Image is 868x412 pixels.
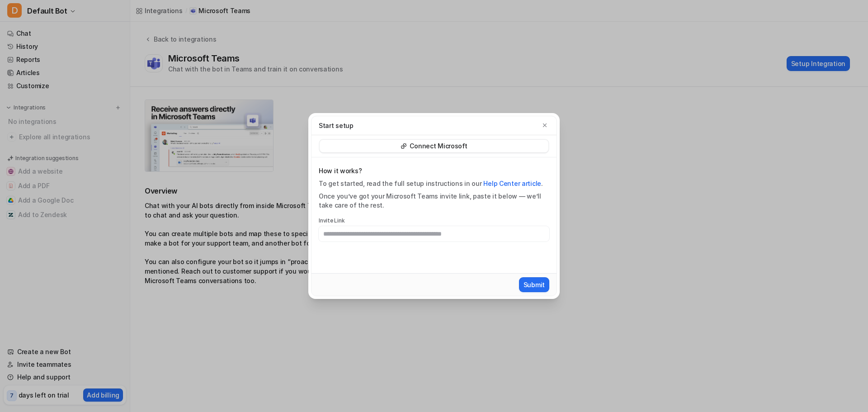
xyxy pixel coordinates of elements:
[319,166,549,175] p: How it works?
[519,277,549,292] button: Submit
[319,217,549,224] label: Invite Link
[319,192,549,210] div: Once you’ve got your Microsoft Teams invite link, paste it below — we’ll take care of the rest.
[483,180,541,187] a: Help Center article
[319,121,354,130] p: Start setup
[319,179,549,188] div: To get started, read the full setup instructions in our .
[410,142,467,151] p: Connect Microsoft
